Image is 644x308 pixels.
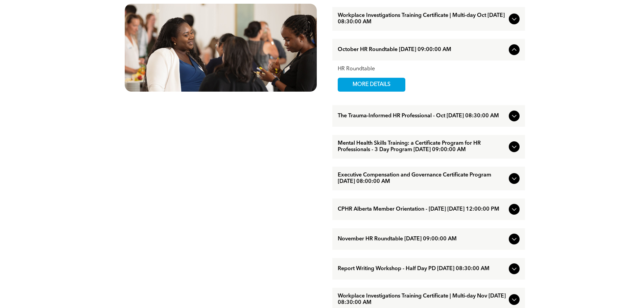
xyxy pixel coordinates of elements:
[338,113,506,119] span: The Trauma-Informed HR Professional - Oct [DATE] 08:30:00 AM
[338,172,506,185] span: Executive Compensation and Governance Certificate Program [DATE] 08:00:00 AM
[345,78,398,91] span: MORE DETAILS
[338,140,506,153] span: Mental Health Skills Training: a Certificate Program for HR Professionals - 3 Day Program [DATE] ...
[338,293,506,306] span: Workplace Investigations Training Certificate | Multi-day Nov [DATE] 08:30:00 AM
[338,206,506,213] span: CPHR Alberta Member Orientation - [DATE] [DATE] 12:00:00 PM
[338,13,506,25] span: Workplace Investigations Training Certificate | Multi-day Oct [DATE] 08:30:00 AM
[338,47,506,53] span: October HR Roundtable [DATE] 09:00:00 AM
[338,78,405,92] a: MORE DETAILS
[338,266,506,272] span: Report Writing Workshop - Half Day PD [DATE] 08:30:00 AM
[338,66,520,72] div: HR Roundtable
[338,236,506,242] span: November HR Roundtable [DATE] 09:00:00 AM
